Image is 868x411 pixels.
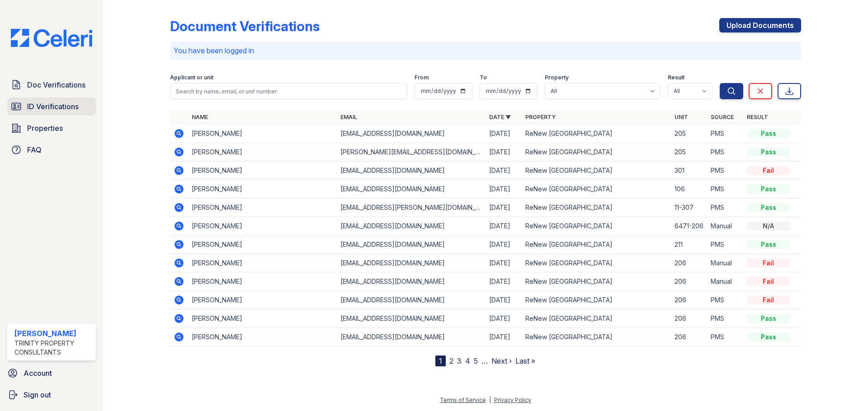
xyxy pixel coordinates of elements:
td: [PERSON_NAME] [188,291,337,309]
label: To [480,74,487,81]
td: [PERSON_NAME] [188,180,337,199]
td: ReNew [GEOGRAPHIC_DATA] [522,272,670,291]
input: Search by name, email, or unit number [170,83,407,99]
div: Pass [747,314,790,323]
div: Pass [747,203,790,212]
td: 301 [671,162,707,180]
td: ReNew [GEOGRAPHIC_DATA] [522,217,670,236]
a: Email [340,114,357,120]
span: Doc Verifications [27,79,85,90]
td: 211 [671,236,707,254]
td: [DATE] [486,328,522,346]
a: Result [747,114,768,120]
div: Fail [747,259,790,268]
td: [DATE] [486,236,522,254]
td: [EMAIL_ADDRESS][DOMAIN_NAME] [337,217,486,236]
td: [DATE] [486,125,522,143]
td: [DATE] [486,143,522,162]
td: ReNew [GEOGRAPHIC_DATA] [522,180,670,199]
td: 11-307 [671,199,707,217]
a: Last » [515,356,535,365]
div: N/A [747,222,790,231]
div: 1 [435,356,446,366]
td: [DATE] [486,199,522,217]
a: Doc Verifications [7,76,96,94]
td: [EMAIL_ADDRESS][DOMAIN_NAME] [337,272,486,291]
span: Sign out [24,389,51,400]
div: Trinity Property Consultants [14,339,92,357]
td: [PERSON_NAME] [188,162,337,180]
td: [PERSON_NAME][EMAIL_ADDRESS][DOMAIN_NAME] [337,143,486,162]
td: 106 [671,180,707,199]
a: Upload Documents [719,18,801,32]
div: Pass [747,129,790,138]
div: Document Verifications [170,18,320,34]
label: Property [545,74,569,81]
div: Pass [747,332,790,342]
td: Manual [707,254,743,272]
label: From [415,74,429,81]
td: [DATE] [486,180,522,199]
span: … [481,356,488,366]
a: FAQ [7,141,96,159]
td: [EMAIL_ADDRESS][DOMAIN_NAME] [337,254,486,272]
p: You have been logged in [174,45,797,56]
td: [PERSON_NAME] [188,254,337,272]
td: [PERSON_NAME] [188,217,337,236]
a: Sign out [4,386,99,404]
td: [DATE] [486,309,522,328]
td: [EMAIL_ADDRESS][DOMAIN_NAME] [337,125,486,143]
td: [DATE] [486,272,522,291]
div: Fail [747,277,790,286]
div: [PERSON_NAME] [14,328,92,339]
td: ReNew [GEOGRAPHIC_DATA] [522,291,670,309]
a: 3 [457,356,462,365]
td: [PERSON_NAME] [188,143,337,162]
td: ReNew [GEOGRAPHIC_DATA] [522,125,670,143]
td: PMS [707,180,743,199]
td: ReNew [GEOGRAPHIC_DATA] [522,236,670,254]
td: Manual [707,272,743,291]
a: Name [192,114,208,120]
td: [EMAIL_ADDRESS][PERSON_NAME][DOMAIN_NAME] [337,199,486,217]
td: [PERSON_NAME] [188,309,337,328]
td: [DATE] [486,162,522,180]
td: PMS [707,199,743,217]
td: ReNew [GEOGRAPHIC_DATA] [522,254,670,272]
td: PMS [707,143,743,162]
td: 206 [671,291,707,309]
a: Unit [675,114,688,120]
a: Date ▼ [489,114,511,120]
td: [EMAIL_ADDRESS][DOMAIN_NAME] [337,309,486,328]
a: Properties [7,119,96,137]
span: Account [24,368,52,379]
a: Privacy Policy [494,397,531,403]
td: ReNew [GEOGRAPHIC_DATA] [522,328,670,346]
td: [EMAIL_ADDRESS][DOMAIN_NAME] [337,162,486,180]
td: [PERSON_NAME] [188,125,337,143]
td: ReNew [GEOGRAPHIC_DATA] [522,199,670,217]
td: 206 [671,309,707,328]
td: [PERSON_NAME] [188,328,337,346]
td: [DATE] [486,291,522,309]
td: 6471-206 [671,217,707,236]
a: Property [525,114,556,120]
td: PMS [707,236,743,254]
td: [PERSON_NAME] [188,272,337,291]
td: PMS [707,309,743,328]
div: Pass [747,240,790,249]
a: 4 [465,356,470,365]
img: CE_Logo_Blue-a8612792a0a2168367f1c8372b55b34899dd931a85d93a1a3d3e32e68fde9ad4.png [4,29,99,47]
td: [DATE] [486,254,522,272]
a: Terms of Service [440,397,486,403]
td: [EMAIL_ADDRESS][DOMAIN_NAME] [337,328,486,346]
label: Result [668,74,684,81]
td: [DATE] [486,217,522,236]
td: 206 [671,272,707,291]
label: Applicant or unit [170,74,213,81]
div: Fail [747,296,790,305]
a: 5 [474,356,478,365]
a: ID Verifications [7,97,96,115]
td: ReNew [GEOGRAPHIC_DATA] [522,162,670,180]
